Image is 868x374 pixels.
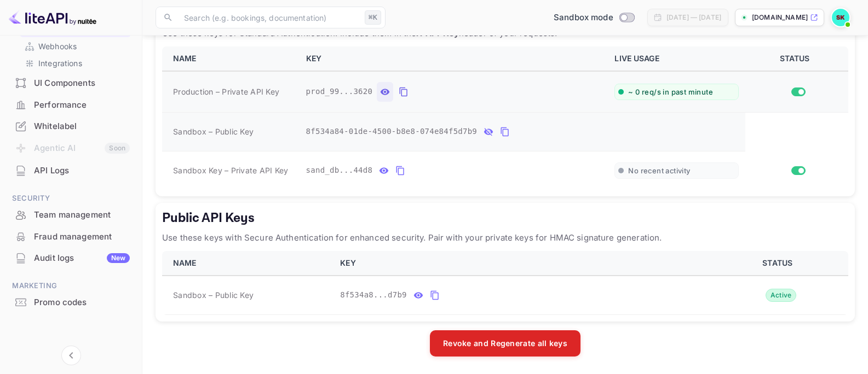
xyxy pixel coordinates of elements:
[7,73,135,94] div: UI Components
[34,120,130,133] div: Whitelabel
[554,11,613,24] span: Sandbox mode
[162,251,334,276] th: NAME
[306,126,477,137] span: 8f534a84-01de-4500-b8e8-074e84f5d7b9
[334,251,711,276] th: KEY
[628,87,713,97] span: ~ 0 req/s in past minute
[173,289,254,301] span: Sandbox – Public Key
[7,204,135,225] a: Team management
[7,160,135,182] div: API Logs
[306,86,373,97] span: prod_99...3620
[7,95,135,115] a: Performance
[7,248,135,269] div: Audit logsNew
[34,231,130,243] div: Fraud management
[7,226,135,248] div: Fraud management
[7,280,135,292] span: Marketing
[162,251,848,315] table: public api keys table
[766,289,797,302] div: Active
[162,46,848,190] table: private api keys table
[666,13,721,22] div: [DATE] — [DATE]
[711,251,848,276] th: STATUS
[34,77,130,90] div: UI Components
[107,253,130,263] div: New
[7,204,135,226] div: Team management
[173,86,279,97] span: Production – Private API Key
[162,209,848,227] h5: Public API Keys
[20,38,131,54] div: Webhooks
[832,9,849,26] img: S k
[34,296,130,309] div: Promo codes
[34,252,130,265] div: Audit logs
[173,126,254,137] span: Sandbox – Public Key
[7,160,135,180] a: API Logs
[365,10,381,25] div: ⌘K
[173,166,288,175] span: Sandbox Key – Private API Key
[7,248,135,268] a: Audit logsNew
[608,46,745,71] th: LIVE USAGE
[7,192,135,204] span: Security
[7,116,135,137] div: Whitelabel
[752,13,808,22] p: [DOMAIN_NAME]
[9,9,96,26] img: LiteAPI logo
[162,46,300,71] th: NAME
[416,28,458,38] strong: X-API-Key
[20,55,131,71] div: Integrations
[628,166,690,176] span: No recent activity
[7,292,135,312] a: Promo codes
[7,95,135,116] div: Performance
[162,231,848,244] p: Use these keys with Secure Authentication for enhanced security. Pair with your private keys for ...
[7,73,135,93] a: UI Components
[38,40,77,52] p: Webhooks
[7,226,135,247] a: Fraud management
[61,346,81,365] button: Collapse navigation
[24,57,127,69] a: Integrations
[549,11,639,24] div: Switch to Production mode
[7,292,135,313] div: Promo codes
[340,289,407,301] span: 8f534a8...d7b9
[430,330,580,357] button: Revoke and Regenerate all keys
[34,99,130,112] div: Performance
[306,165,373,176] span: sand_db...44d8
[34,165,130,177] div: API Logs
[177,7,360,28] input: Search (e.g. bookings, documentation)
[24,40,127,52] a: Webhooks
[7,116,135,136] a: Whitelabel
[745,46,848,71] th: STATUS
[300,46,608,71] th: KEY
[34,209,130,221] div: Team management
[38,57,82,69] p: Integrations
